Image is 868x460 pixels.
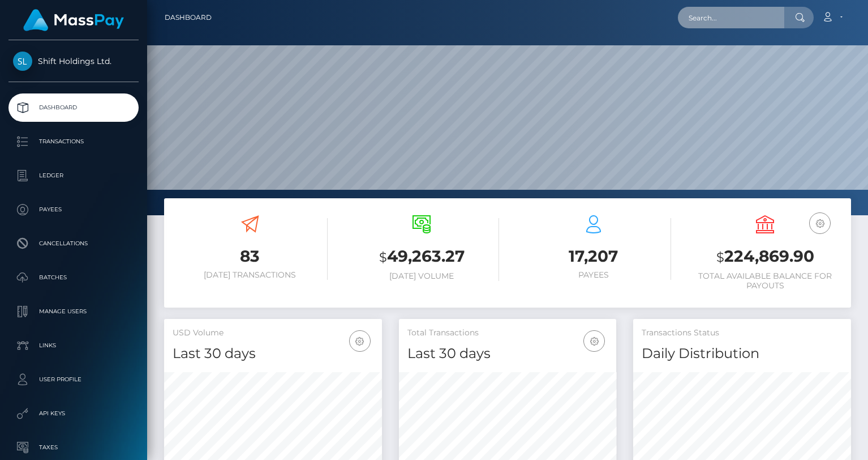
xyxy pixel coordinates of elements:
a: Batches [8,263,139,292]
a: Transactions [8,127,139,156]
h4: Daily Distribution [642,344,843,364]
p: API Keys [13,405,134,422]
a: Cancellations [8,229,139,258]
a: Manage Users [8,297,139,326]
h6: Payees [516,270,671,280]
h3: 49,263.27 [345,245,500,269]
h6: [DATE] Transactions [173,270,328,280]
h5: USD Volume [173,327,373,339]
h6: Total Available Balance for Payouts [688,271,843,291]
h6: [DATE] Volume [345,271,500,281]
img: Shift Holdings Ltd. [13,52,32,71]
h4: Last 30 days [407,344,608,364]
a: Ledger [8,161,139,190]
p: Payees [13,201,134,218]
a: API Keys [8,399,139,428]
p: Cancellations [13,235,134,252]
h3: 224,869.90 [688,245,843,269]
a: Links [8,331,139,360]
p: Dashboard [13,99,134,116]
a: User Profile [8,365,139,394]
span: Shift Holdings Ltd. [8,56,139,66]
h3: 17,207 [516,245,671,267]
h5: Total Transactions [407,327,608,339]
p: Transactions [13,133,134,150]
small: $ [716,249,724,265]
input: Search... [678,7,784,28]
a: Dashboard [165,6,212,29]
p: Taxes [13,439,134,456]
small: $ [379,249,387,265]
h5: Transactions Status [642,327,843,339]
p: Manage Users [13,303,134,320]
a: Dashboard [8,93,139,122]
h3: 83 [173,245,328,267]
a: Payees [8,195,139,224]
p: Batches [13,269,134,286]
h4: Last 30 days [173,344,373,364]
img: MassPay Logo [23,9,124,31]
p: Ledger [13,167,134,184]
p: Links [13,337,134,354]
p: User Profile [13,371,134,388]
